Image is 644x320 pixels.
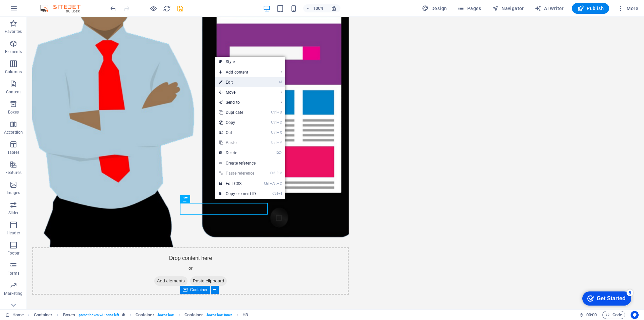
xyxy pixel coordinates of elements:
i: C [277,120,282,125]
a: Send to [215,97,275,107]
button: Usercentrics [631,311,639,319]
i: Ctrl [271,110,276,115]
a: ⌦Delete [215,148,260,158]
div: 5 [50,1,56,8]
a: Click to cancel selection. Double-click to open Pages [5,311,24,319]
button: save [176,4,184,12]
i: Ctrl [270,171,275,175]
div: Get Started 5 items remaining, 0% complete [5,3,54,17]
i: This element is a customizable preset [122,313,125,317]
i: C [277,181,282,186]
button: undo [109,4,117,12]
i: Ctrl [271,130,276,135]
p: Elements [5,49,22,54]
i: V [280,171,282,175]
a: CtrlICopy element ID [215,189,260,199]
i: Ctrl [272,191,278,196]
h6: Session time [579,311,597,319]
p: Favorites [5,29,22,34]
span: Click to select. Double-click to edit [243,311,248,319]
span: . preset-boxes-v3-icons-left [78,311,119,319]
a: Create reference [215,158,285,168]
span: Code [605,311,622,319]
a: ⏎Edit [215,77,260,87]
p: Header [7,230,20,236]
i: Ctrl [271,140,276,145]
span: Pages [458,5,481,12]
p: Boxes [8,109,19,115]
a: CtrlVPaste [215,138,260,148]
button: reload [163,4,171,12]
span: Container [190,288,208,292]
span: Click to select. Double-click to edit [184,311,203,319]
button: Code [602,311,625,319]
i: V [277,140,282,145]
span: . boxes-box [157,311,174,319]
span: Design [422,5,447,12]
span: Click to select. Double-click to edit [136,311,154,319]
span: . boxes-box-inner [206,311,232,319]
span: Add content [215,67,275,77]
a: CtrlDDuplicate [215,107,260,118]
button: Navigator [489,3,527,14]
p: Features [5,170,21,175]
p: Content [6,89,21,95]
span: 00 00 [586,311,597,319]
button: Publish [572,3,609,14]
span: Navigator [492,5,524,12]
i: Ctrl [264,181,269,186]
span: : [591,312,592,317]
p: Footer [7,250,19,256]
button: More [614,3,641,14]
p: Columns [5,69,22,75]
a: CtrlXCut [215,128,260,138]
i: On resize automatically adjust zoom level to fit chosen device. [331,5,337,11]
button: Click here to leave preview mode and continue editing [149,4,157,12]
i: Undo: Edit headline (Ctrl+Z) [109,5,117,12]
i: ⏎ [279,80,282,84]
p: Tables [7,150,19,155]
h6: 100% [313,4,324,12]
i: Reload page [163,5,171,12]
button: Design [419,3,450,14]
a: Ctrl⇧VPaste reference [215,168,260,178]
i: X [277,130,282,135]
p: Accordion [4,130,23,135]
i: D [277,110,282,115]
i: Ctrl [271,120,276,125]
a: CtrlCCopy [215,118,260,128]
a: CtrlAltCEdit CSS [215,179,260,189]
button: Pages [455,3,484,14]
p: Forms [7,271,19,276]
a: Style [215,57,285,67]
span: More [617,5,638,12]
i: I [278,191,282,196]
span: Move [215,87,275,97]
button: 100% [303,4,327,12]
span: Click to select. Double-click to edit [63,311,75,319]
i: Save (Ctrl+S) [176,5,184,12]
span: AI Writer [535,5,564,12]
img: Editor Logo [39,4,89,12]
i: ⇧ [276,171,279,175]
span: Click to select. Double-click to edit [34,311,53,319]
div: Get Started [20,7,49,13]
span: Publish [577,5,604,12]
i: ⌦ [276,150,282,155]
div: Drop content here [5,230,322,278]
span: Add elements [127,260,161,269]
i: Alt [270,181,276,186]
button: AI Writer [532,3,567,14]
p: Marketing [4,291,22,296]
nav: breadcrumb [34,311,248,319]
span: Paste clipboard [163,260,200,269]
p: Slider [8,210,19,216]
p: Images [7,190,20,195]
